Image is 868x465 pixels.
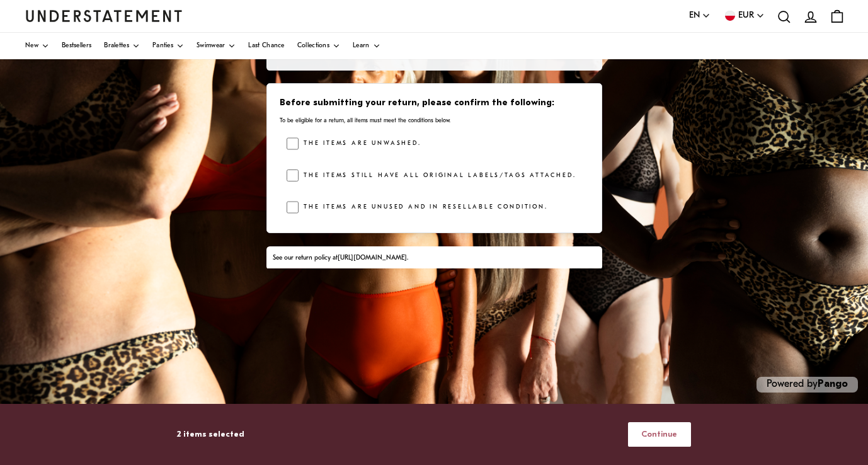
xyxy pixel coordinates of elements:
a: Last Chance [248,33,284,59]
button: EN [689,9,711,23]
a: Collections [297,33,340,59]
a: Bralettes [104,33,140,59]
span: Panties [152,43,173,49]
span: New [25,43,38,49]
span: Bestsellers [62,43,91,49]
a: [URL][DOMAIN_NAME] [338,255,407,261]
label: The items still have all original labels/tags attached. [299,169,576,182]
div: See our return policy at . [273,253,595,263]
span: EN [689,9,700,23]
a: Learn [353,33,380,59]
label: The items are unwashed. [299,137,421,150]
p: Powered by [757,377,858,393]
a: New [25,33,49,59]
span: Last Chance [248,43,284,49]
a: Understatement Homepage [25,10,183,21]
h3: Before submitting your return, please confirm the following: [280,97,588,110]
button: EUR [723,9,765,23]
p: To be eligible for a return, all items must meet the conditions below. [280,117,588,125]
a: Panties [152,33,184,59]
label: The items are unused and in resellable condition. [299,201,547,214]
span: Swimwear [197,43,225,49]
a: Swimwear [197,33,236,59]
span: Bralettes [104,43,129,49]
span: Learn [353,43,370,49]
span: EUR [738,9,754,23]
span: Collections [297,43,329,49]
a: Pango [818,379,848,389]
a: Bestsellers [62,33,91,59]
